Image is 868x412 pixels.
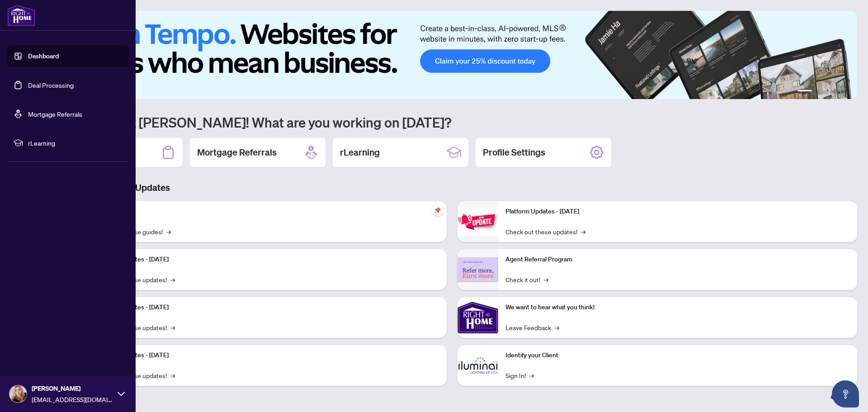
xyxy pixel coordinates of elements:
a: Check out these updates!→ [505,227,585,237]
span: → [529,370,534,380]
a: Check it out!→ [505,275,548,284]
img: Identify your Client [458,345,498,386]
span: pushpin [432,205,443,216]
img: Platform Updates - June 23, 2025 [458,208,498,236]
img: We want to hear what you think! [458,297,498,338]
span: → [544,275,548,284]
p: Platform Updates - [DATE] [95,255,439,265]
span: → [555,322,559,332]
h3: Brokerage & Industry Updates [47,181,857,194]
img: Slide 0 [47,11,857,99]
a: Deal Processing [28,81,74,89]
button: Open asap [832,380,859,407]
button: 5 [837,90,841,94]
p: Identify your Client [505,350,850,360]
p: Self-Help [95,207,439,217]
p: Agent Referral Program [505,255,850,265]
span: → [581,227,585,237]
h2: Profile Settings [483,146,545,159]
button: 2 [816,90,819,94]
button: 3 [823,90,826,94]
h1: Welcome back [PERSON_NAME]! What are you working on [DATE]? [47,114,857,131]
span: rLearning [28,138,122,148]
h2: Mortgage Referrals [197,146,277,159]
span: → [170,322,175,332]
a: Leave Feedback→ [505,322,559,332]
a: Dashboard [28,52,59,60]
button: 4 [830,90,834,94]
h2: rLearning [340,146,380,159]
p: We want to hear what you think! [505,303,850,313]
a: Sign In!→ [505,370,534,380]
span: [EMAIL_ADDRESS][DOMAIN_NAME] [32,394,113,404]
p: Platform Updates - [DATE] [95,303,439,313]
img: Profile Icon [9,385,27,403]
button: 1 [797,90,812,94]
span: → [170,275,175,284]
p: Platform Updates - [DATE] [95,350,439,360]
span: → [170,370,175,380]
img: Agent Referral Program [458,257,498,282]
img: logo [7,5,35,26]
button: 6 [844,90,848,94]
span: → [166,227,171,237]
p: Platform Updates - [DATE] [505,207,850,217]
span: [PERSON_NAME] [32,384,113,393]
a: Mortgage Referrals [28,110,82,118]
